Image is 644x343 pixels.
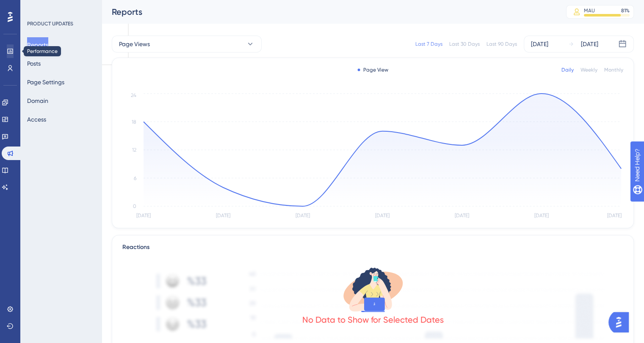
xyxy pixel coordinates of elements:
[27,56,41,71] button: Posts
[415,41,442,47] div: Last 7 Days
[561,66,574,73] div: Daily
[27,112,46,127] button: Access
[112,6,545,18] div: Reports
[357,66,388,73] div: Page View
[375,213,390,219] tspan: [DATE]
[27,37,48,53] button: Reports
[133,203,136,209] tspan: 0
[302,314,444,326] div: No Data to Show for Selected Dates
[449,41,480,47] div: Last 30 Days
[119,39,150,49] span: Page Views
[27,75,64,90] button: Page Settings
[112,36,262,53] button: Page Views
[132,119,136,125] tspan: 18
[455,213,469,219] tspan: [DATE]
[20,2,53,12] span: Need Help?
[134,175,136,181] tspan: 6
[132,147,136,153] tspan: 12
[531,39,548,49] div: [DATE]
[131,92,136,98] tspan: 24
[604,66,623,73] div: Monthly
[122,242,623,252] div: Reactions
[27,20,73,27] div: PRODUCT UPDATES
[608,310,634,335] iframe: UserGuiding AI Assistant Launcher
[486,41,517,47] div: Last 90 Days
[27,93,48,108] button: Domain
[581,39,598,49] div: [DATE]
[136,213,151,219] tspan: [DATE]
[621,7,630,14] div: 81 %
[607,213,622,219] tspan: [DATE]
[584,7,595,14] div: MAU
[216,213,230,219] tspan: [DATE]
[580,66,597,73] div: Weekly
[534,213,549,219] tspan: [DATE]
[296,213,310,219] tspan: [DATE]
